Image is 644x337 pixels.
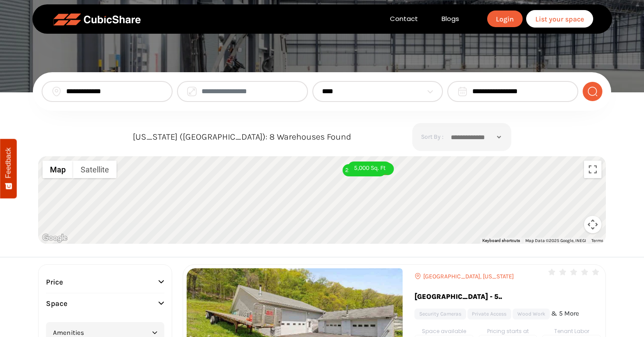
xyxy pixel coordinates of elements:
[378,14,430,24] a: Contact
[40,232,69,244] img: Google
[46,297,164,310] button: Space
[587,86,598,97] img: search-normal.png
[4,147,12,178] span: Feedback
[414,289,587,309] a: [GEOGRAPHIC_DATA] - 5..
[478,328,538,335] h6: Pricing starts at
[423,273,514,280] span: [GEOGRAPHIC_DATA], [US_STATE]
[414,328,474,335] h6: Space available
[584,161,602,178] button: Toggle fullscreen view
[53,328,84,337] span: Amenities
[46,297,67,310] span: Space
[42,161,73,178] button: Show street map
[526,10,593,28] a: List your space
[46,275,164,288] button: Price
[421,132,443,142] span: sort by :
[591,238,603,243] a: Terms
[487,11,523,27] a: Login
[348,162,392,174] div: 5,000 Sq. Ft
[40,232,69,244] a: Open this area in Google Maps (opens a new window)
[584,216,602,233] button: Map camera controls
[46,275,63,288] span: Price
[590,282,644,324] iframe: chat widget
[414,273,421,280] img: content_location_icon.png
[513,309,550,320] a: Wood Work
[73,161,117,178] button: Show satellite imagery
[467,309,511,320] a: Private access
[457,86,468,97] img: calendar.png
[542,328,601,335] h6: Tenant Labor
[430,14,471,24] a: Blogs
[482,238,520,244] button: Keyboard shortcuts
[525,238,586,243] span: Map Data ©2025 Google, INEGI
[343,164,386,176] div: 250,000 Sq. Ft
[414,309,466,320] a: Security Cameras
[348,161,391,174] div: 600 Sq. Ft
[51,86,62,97] img: location.png
[414,309,601,321] ul: & 5 More
[133,130,351,144] label: [US_STATE] ([GEOGRAPHIC_DATA]): 8 Warehouses Found
[187,86,197,97] img: space field icon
